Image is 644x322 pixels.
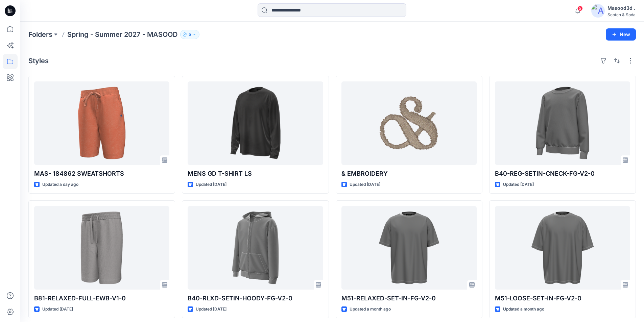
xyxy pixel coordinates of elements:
p: Updated a month ago [350,306,391,313]
p: B40-REG-SETIN-CNECK-FG-V2-0 [495,169,630,178]
p: & EMBROIDERY [341,169,477,178]
p: M51-RELAXED-SET-IN-FG-V2-0 [341,294,477,303]
div: Masood3d . [607,4,636,12]
p: M51-LOOSE-SET-IN-FG-V2-0 [495,294,630,303]
a: B81-RELAXED-FULL-EWB-V1-0 [34,206,169,290]
img: avatar [591,4,605,18]
p: Updated [DATE] [350,181,380,188]
p: Updated a month ago [503,306,544,313]
button: New [606,28,636,41]
p: Updated [DATE] [42,306,73,313]
button: 5 [180,30,199,39]
p: Updated [DATE] [196,181,226,188]
p: 5 [189,31,191,38]
a: B40-REG-SETIN-CNECK-FG-V2-0 [495,81,630,165]
a: M51-RELAXED-SET-IN-FG-V2-0 [341,206,477,290]
h4: Styles [28,57,49,65]
div: Scotch & Soda [607,12,636,17]
a: M51-LOOSE-SET-IN-FG-V2-0 [495,206,630,290]
p: Updated [DATE] [503,181,534,188]
a: B40-RLXD-SETIN-HOODY-FG-V2-0 [188,206,323,290]
a: & EMBROIDERY [341,81,477,165]
p: B81-RELAXED-FULL-EWB-V1-0 [34,294,169,303]
a: MENS GD T-SHIRT LS [188,81,323,165]
p: Updated a day ago [42,181,78,188]
a: MAS- 184862 SWEATSHORTS [34,81,169,165]
p: Spring - Summer 2027 - MASOOD [67,30,177,39]
p: MENS GD T-SHIRT LS [188,169,323,178]
span: 5 [577,6,583,11]
p: MAS- 184862 SWEATSHORTS [34,169,169,178]
a: Folders [28,30,52,39]
p: B40-RLXD-SETIN-HOODY-FG-V2-0 [188,294,323,303]
p: Updated [DATE] [196,306,226,313]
